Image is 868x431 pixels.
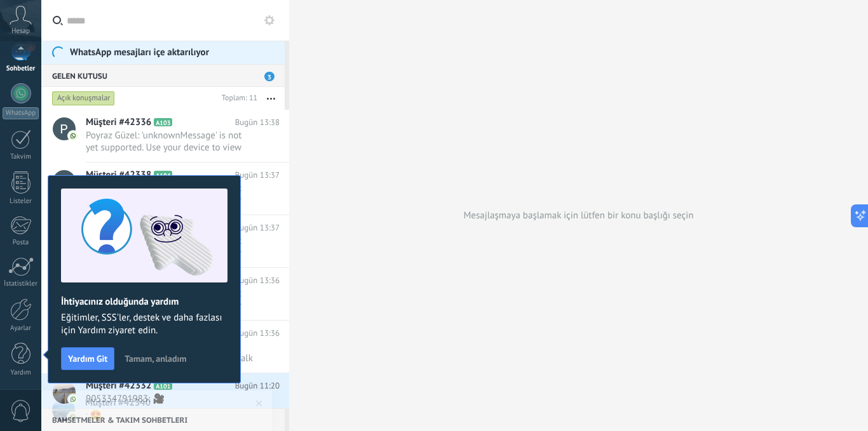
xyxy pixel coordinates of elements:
span: Müşteri #42336 [86,116,151,129]
span: Hesap [11,27,30,36]
button: Yardım Git [61,347,114,370]
span: Tamam, anladım [125,354,186,363]
span: Eğitimler, SSS'ler, destek ve daha fazlası için Yardım ziyaret edin. [61,312,227,337]
span: Bugün 11:20 [235,380,280,392]
img: com.amocrm.amocrmwa.svg [69,131,78,140]
div: Listeler [3,197,39,206]
h2: İhtiyacınız olduğunda yardım [61,296,227,308]
span: Müşteri #42332 [86,380,151,392]
span: : 😍 [85,409,254,421]
img: com.amocrm.amocrmwa.svg [68,413,77,421]
span: Bugün 13:37 [235,222,280,234]
span: Bugün 13:36 [235,274,280,287]
div: Gelen Kutusu [41,64,285,87]
div: Toplam: 11 [217,92,257,105]
a: Müşteri #42336 A103 Bugün 13:38 Poyraz Güzel: 'unknownMessage' is not yet supported. Use your dev... [41,110,289,162]
button: Tamam, anladım [119,349,192,368]
a: Müşteri #42338 A104 Bugün 13:37 Poyraz Güzel: 'unknownMessage' is not yet supported. Use your dev... [41,162,289,215]
span: Bugün 13:36 [235,327,280,340]
div: Takvim [3,153,39,161]
span: Bugün 13:37 [235,169,280,182]
div: Yardım [3,369,39,377]
div: WhatsApp [3,107,39,119]
div: Sohbetler [3,65,39,73]
a: Müşteri #42340: 😍 [41,390,272,431]
span: Yardım Git [68,354,107,363]
span: Müşteri #42340 [85,397,151,409]
span: 3 [264,72,275,81]
img: close_notification.svg [250,394,268,413]
span: Poyraz Güzel: 'unknownMessage' is not yet supported. Use your device to view this message. [86,129,255,154]
span: A103 [154,118,172,126]
button: Daha fazla [257,87,285,110]
span: Müşteri #42338 [86,169,151,182]
div: İstatistikler [3,280,39,288]
div: Posta [3,239,39,247]
span: A101 [154,381,172,390]
span: Bugün 13:38 [235,116,280,129]
div: Açık konuşmalar [52,91,115,106]
div: Ayarlar [3,324,39,333]
span: A104 [154,171,172,179]
span: WhatsApp mesajları içe aktarılıyor [70,47,209,58]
